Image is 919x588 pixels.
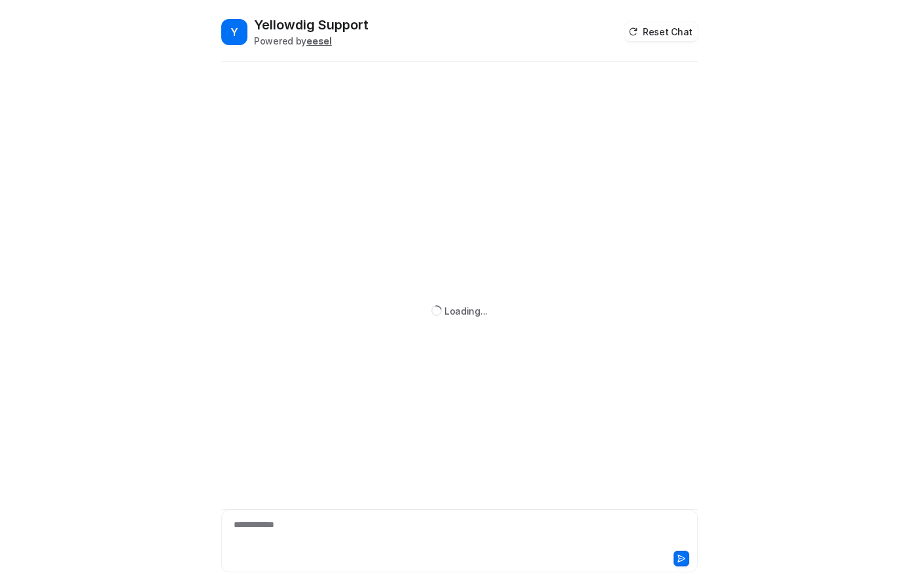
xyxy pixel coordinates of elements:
span: Y [221,19,247,45]
button: Reset Chat [624,22,698,41]
div: Loading... [444,304,488,318]
h2: Yellowdig Support [254,16,369,34]
div: Powered by [254,34,369,48]
b: eesel [306,35,332,46]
